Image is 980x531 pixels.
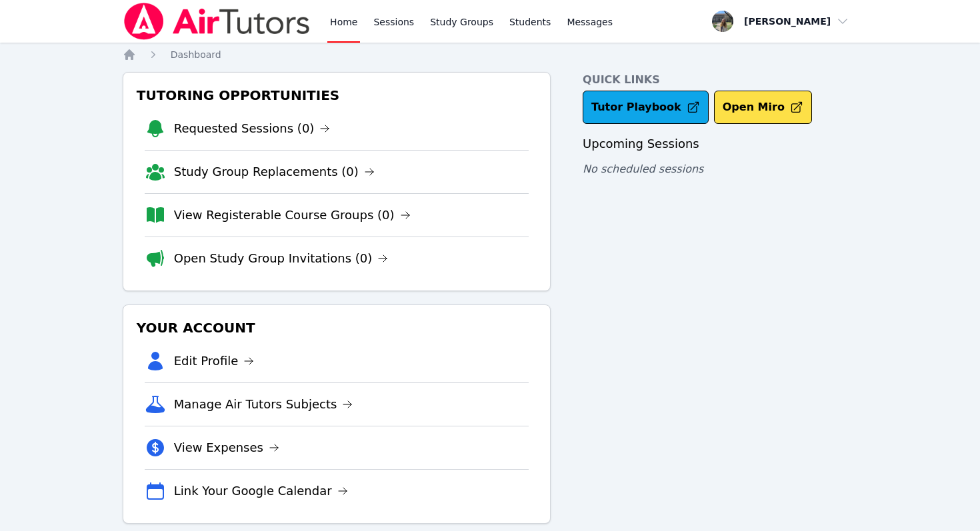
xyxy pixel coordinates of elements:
h3: Tutoring Opportunities [134,83,539,107]
a: Open Study Group Invitations (0) [174,249,389,268]
nav: Breadcrumb [123,48,858,61]
a: Requested Sessions (0) [174,119,331,138]
button: Open Miro [714,91,812,124]
span: Messages [567,15,613,29]
span: No scheduled sessions [583,163,703,175]
h3: Upcoming Sessions [583,135,857,153]
a: Dashboard [171,48,221,61]
img: Air Tutors [123,3,311,40]
a: Study Group Replacements (0) [174,163,375,181]
a: Manage Air Tutors Subjects [174,395,353,414]
a: Tutor Playbook [583,91,709,124]
h4: Quick Links [583,72,857,88]
a: View Expenses [174,438,279,457]
a: Edit Profile [174,352,255,370]
span: Dashboard [171,49,221,60]
a: View Registerable Course Groups (0) [174,206,411,225]
a: Link Your Google Calendar [174,482,348,500]
h3: Your Account [134,316,539,340]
